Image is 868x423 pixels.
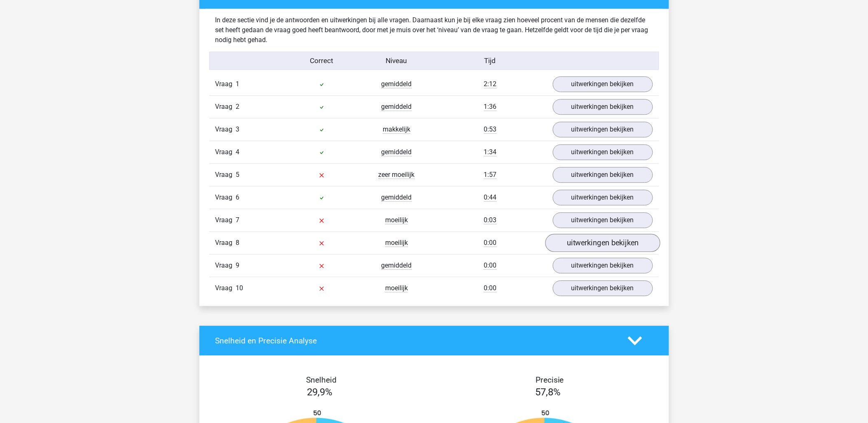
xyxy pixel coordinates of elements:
span: 0:00 [484,261,497,270]
div: Tijd [434,55,546,66]
span: gemiddeld [381,103,412,111]
span: 1:57 [484,171,497,179]
span: 5 [236,171,240,179]
span: Vraag [215,147,236,157]
a: uitwerkingen bekijken [553,99,653,115]
span: Vraag [215,193,236,202]
span: 1:34 [484,148,497,156]
span: 0:53 [484,125,497,134]
span: Vraag [215,261,236,270]
div: Correct [284,55,359,66]
span: 1 [236,80,240,88]
span: 29,9% [307,386,333,398]
span: Vraag [215,215,236,225]
a: uitwerkingen bekijken [545,234,660,252]
span: 6 [236,193,240,201]
span: Vraag [215,102,236,112]
span: gemiddeld [381,193,412,202]
span: 2 [236,103,240,110]
span: Vraag [215,170,236,180]
a: uitwerkingen bekijken [553,122,653,137]
span: 0:00 [484,284,497,292]
span: Vraag [215,79,236,89]
a: uitwerkingen bekijken [553,280,653,296]
span: 3 [236,125,240,133]
span: 0:44 [484,193,497,202]
span: 4 [236,148,240,156]
span: zeer moeilijk [379,171,415,179]
a: uitwerkingen bekijken [553,212,653,228]
a: uitwerkingen bekijken [553,144,653,160]
a: uitwerkingen bekijken [553,167,653,183]
span: 0:03 [484,216,497,224]
span: 8 [236,239,240,247]
span: 7 [236,216,240,224]
span: gemiddeld [381,148,412,156]
span: 9 [236,261,240,269]
a: uitwerkingen bekijken [553,258,653,273]
span: makkelijk [383,125,410,134]
div: Niveau [359,55,434,66]
span: 57,8% [536,386,561,398]
span: moeilijk [385,216,408,224]
a: uitwerkingen bekijken [553,76,653,92]
span: Vraag [215,238,236,248]
h4: Precisie [444,375,656,385]
h4: Snelheid [215,375,428,385]
span: 2:12 [484,80,497,88]
span: moeilijk [385,284,408,292]
a: uitwerkingen bekijken [553,190,653,205]
span: 10 [236,284,243,292]
span: moeilijk [385,239,408,247]
span: Vraag [215,125,236,134]
span: gemiddeld [381,261,412,270]
span: 0:00 [484,239,497,247]
span: gemiddeld [381,80,412,88]
span: 1:36 [484,103,497,111]
div: In deze sectie vind je de antwoorden en uitwerkingen bij alle vragen. Daarnaast kun je bij elke v... [209,15,659,45]
span: Vraag [215,283,236,293]
h4: Snelheid en Precisie Analyse [215,336,615,345]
